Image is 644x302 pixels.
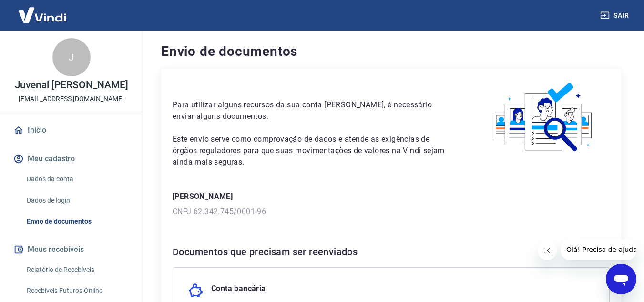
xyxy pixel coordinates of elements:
img: money_pork.0c50a358b6dafb15dddc3eea48f23780.svg [188,283,204,298]
a: Relatório de Recebíveis [23,260,131,280]
a: Dados de login [23,191,131,210]
button: Meu cadastro [11,148,131,169]
button: Meus recebíveis [11,239,131,260]
p: CNPJ 62.342.745/0001-96 [173,206,610,218]
p: [EMAIL_ADDRESS][DOMAIN_NAME] [19,94,124,104]
p: Este envio serve como comprovação de dados e atende as exigências de órgãos reguladores para que ... [173,134,454,168]
p: [PERSON_NAME] [173,191,610,202]
a: Início [11,120,131,141]
div: J [52,38,91,76]
iframe: Mensagem da empresa [561,239,636,260]
a: Recebíveis Futuros Online [23,281,131,301]
img: Vindi [11,0,73,30]
button: Sair [598,7,633,24]
a: Envio de documentos [23,212,131,231]
p: Conta bancária [211,283,266,298]
img: waiting_documents.41d9841a9773e5fdf392cede4d13b617.svg [477,80,610,155]
a: Dados da conta [23,169,131,189]
iframe: Botão para abrir a janela de mensagens [606,264,636,294]
h4: Envio de documentos [161,42,621,61]
p: Para utilizar alguns recursos da sua conta [PERSON_NAME], é necessário enviar alguns documentos. [173,99,454,122]
p: Juvenal [PERSON_NAME] [15,80,128,90]
h6: Documentos que precisam ser reenviados [173,244,610,260]
iframe: Fechar mensagem [538,241,557,260]
span: Olá! Precisa de ajuda? [6,7,80,14]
